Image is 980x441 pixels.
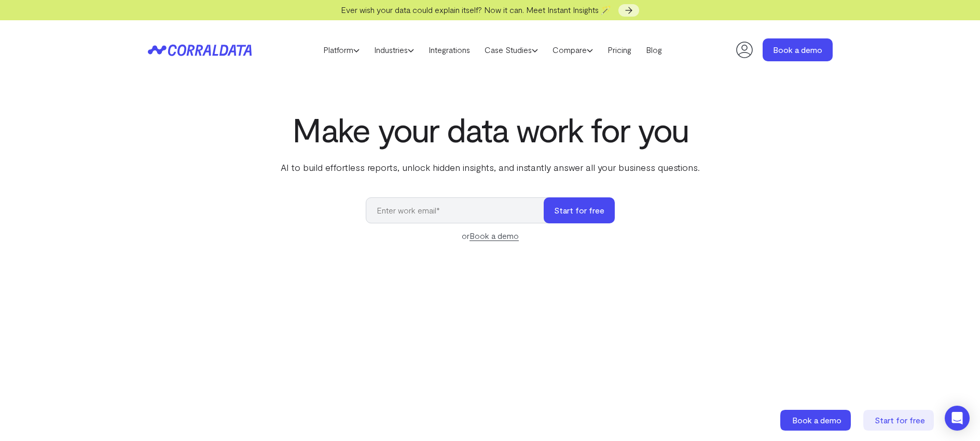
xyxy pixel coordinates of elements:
h1: Make your data work for you [279,111,702,148]
span: Ever wish your data could explain itself? Now it can. Meet Instant Insights 🪄 [341,5,611,15]
input: Enter work email* [366,197,554,223]
a: Integrations [421,42,477,58]
a: Industries [367,42,421,58]
a: Pricing [600,42,639,58]
span: Start for free [875,415,925,425]
a: Case Studies [477,42,545,58]
a: Start for free [863,410,936,431]
p: AI to build effortless reports, unlock hidden insights, and instantly answer all your business qu... [279,161,702,174]
span: Book a demo [792,415,841,425]
div: or [366,230,615,242]
a: Platform [316,42,367,58]
a: Book a demo [763,38,833,61]
div: Open Intercom Messenger [945,406,970,431]
a: Book a demo [780,410,853,431]
a: Blog [639,42,669,58]
button: Start for free [544,197,615,223]
a: Compare [545,42,600,58]
a: Book a demo [470,231,519,241]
